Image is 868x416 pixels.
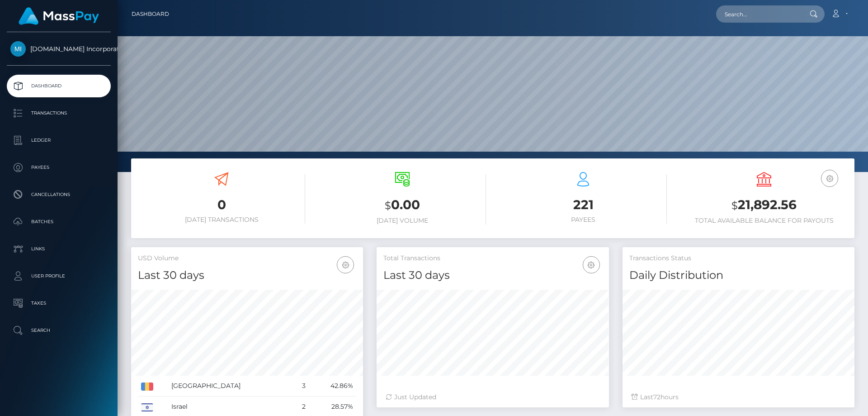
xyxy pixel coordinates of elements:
[10,79,107,93] p: Dashboard
[19,7,99,25] img: MassPay Logo
[716,5,801,23] input: Search...
[10,324,107,337] p: Search
[629,268,848,283] h4: Daily Distribution
[10,106,107,120] p: Transactions
[132,5,169,24] a: Dashboard
[10,134,107,147] p: Ledger
[7,183,111,206] a: Cancellations
[10,188,107,201] p: Cancellations
[500,196,667,214] h3: 221
[383,268,602,283] h4: Last 30 days
[138,268,356,283] h4: Last 30 days
[629,254,848,263] h5: Transactions Status
[292,376,309,397] td: 3
[10,269,107,283] p: User Profile
[10,296,107,310] p: Taxes
[141,383,153,391] img: RO.png
[10,215,107,229] p: Batches
[10,161,107,174] p: Payees
[7,210,111,233] a: Batches
[7,292,111,315] a: Taxes
[319,217,486,225] h6: [DATE] Volume
[7,75,111,97] a: Dashboard
[383,254,602,263] h5: Total Transactions
[500,216,667,224] h6: Payees
[10,242,107,256] p: Links
[653,393,660,401] span: 72
[319,196,486,215] h3: 0.00
[138,254,356,263] h5: USD Volume
[138,196,305,214] h3: 0
[141,403,153,411] img: IL.png
[680,217,848,225] h6: Total Available Balance for Payouts
[7,45,111,53] span: [DOMAIN_NAME] Incorporated
[309,376,356,397] td: 42.86%
[680,196,848,215] h3: 21,892.56
[7,238,111,260] a: Links
[632,392,845,402] div: Last hours
[385,199,391,212] small: $
[138,216,305,224] h6: [DATE] Transactions
[7,156,111,179] a: Payees
[168,376,292,397] td: [GEOGRAPHIC_DATA]
[7,129,111,152] a: Ledger
[7,265,111,287] a: User Profile
[731,199,738,212] small: $
[386,392,599,402] div: Just Updated
[7,102,111,124] a: Transactions
[7,319,111,342] a: Search
[10,41,26,57] img: Medley.com Incorporated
